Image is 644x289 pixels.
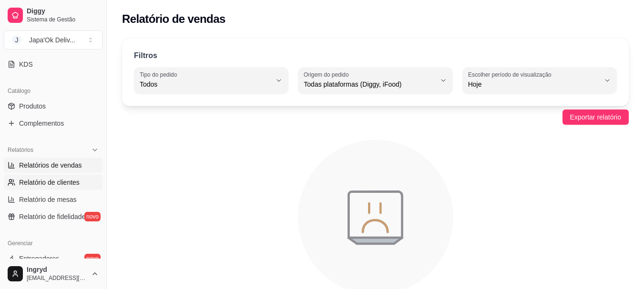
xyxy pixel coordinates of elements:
span: Diggy [27,7,99,16]
span: Produtos [19,101,46,111]
button: Ingryd[EMAIL_ADDRESS][DOMAIN_NAME] [4,262,102,285]
a: KDS [4,57,102,72]
div: Japa'Ok Deliv ... [29,35,75,45]
span: Relatório de mesas [19,195,77,204]
span: Relatórios [8,146,33,154]
a: Relatórios de vendas [4,158,102,173]
span: Relatórios de vendas [19,160,82,170]
h2: Relatório de vendas [122,11,225,27]
span: Complementos [19,119,64,128]
span: Hoje [468,80,600,89]
a: Relatório de mesas [4,192,102,207]
span: Sistema de Gestão [27,16,99,23]
button: Tipo do pedidoTodos [134,67,288,94]
a: Produtos [4,99,102,114]
div: Gerenciar [4,236,102,251]
a: DiggySistema de Gestão [4,4,102,27]
span: Ingryd [27,266,87,274]
div: Catálogo [4,83,102,99]
button: Select a team [4,30,102,50]
span: Todas plataformas (Diggy, iFood) [304,80,435,89]
span: [EMAIL_ADDRESS][DOMAIN_NAME] [27,274,87,282]
span: Todos [140,80,271,89]
button: Origem do pedidoTodas plataformas (Diggy, iFood) [298,67,452,94]
span: J [12,35,21,45]
label: Origem do pedido [304,70,352,79]
a: Complementos [4,116,102,131]
p: Filtros [134,50,157,61]
button: Exportar relatório [562,110,629,125]
span: Exportar relatório [570,112,621,122]
button: Escolher período de visualizaçãoHoje [462,67,617,94]
label: Tipo do pedido [140,70,180,79]
a: Relatório de clientes [4,175,102,190]
a: Entregadoresnovo [4,251,102,266]
a: Relatório de fidelidadenovo [4,209,102,224]
span: Entregadores [19,254,59,263]
span: Relatório de fidelidade [19,212,85,221]
label: Escolher período de visualização [468,70,554,79]
span: Relatório de clientes [19,178,80,187]
span: KDS [19,60,33,69]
